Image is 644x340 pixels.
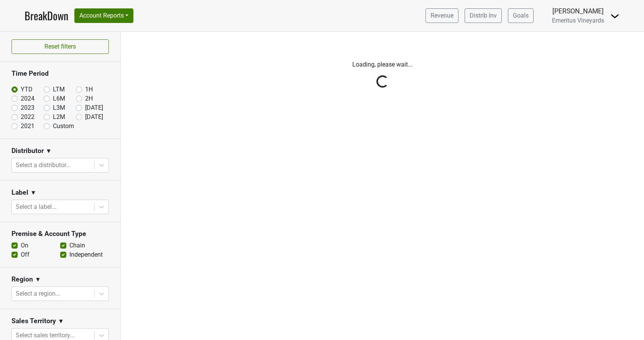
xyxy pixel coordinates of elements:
[552,17,604,24] span: Emeritus Vineyards
[508,8,534,23] a: Goals
[426,8,458,23] a: Revenue
[610,11,619,21] img: Dropdown Menu
[170,60,595,69] p: Loading, please wait...
[465,8,502,23] a: Distrib Inv
[552,6,604,16] div: [PERSON_NAME]
[74,8,133,23] button: Account Reports
[25,8,68,24] a: BreakDown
